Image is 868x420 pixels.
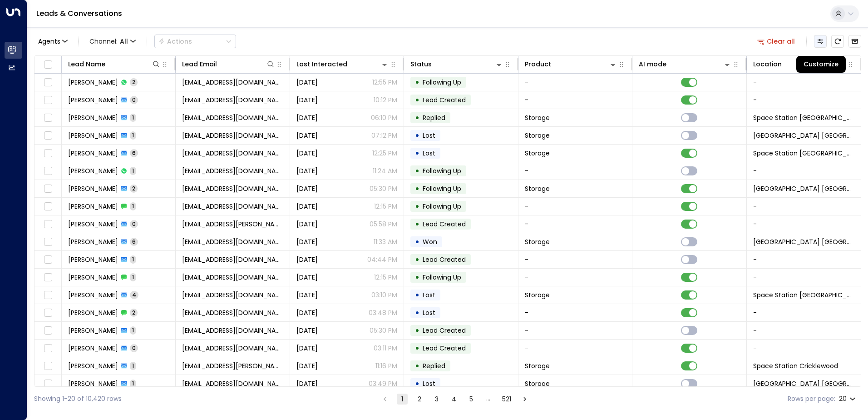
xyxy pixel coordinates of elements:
[182,290,283,300] span: charsmith040@gmai.com
[415,92,419,108] div: •
[518,91,632,109] td: -
[415,323,419,338] div: •
[415,128,419,143] div: •
[86,35,139,48] span: Channel:
[374,273,397,282] p: 12:15 PM
[182,237,283,246] span: samhaider@gmail.com
[423,308,435,317] span: Lost
[753,290,854,300] span: Space Station Wakefield
[518,162,632,180] td: -
[415,340,419,356] div: •
[747,304,861,321] td: -
[130,202,136,210] span: 1
[130,238,138,245] span: 6
[367,255,397,264] p: 04:44 PM
[449,394,459,405] button: Go to page 4
[518,340,632,357] td: -
[372,78,397,87] p: 12:55 PM
[182,308,283,317] span: driver978@talktalk.net
[369,379,397,388] p: 03:49 PM
[182,379,283,388] span: retinarowe@hotmail.co.uk
[130,167,136,175] span: 1
[423,113,445,122] span: Replied
[747,269,861,286] td: -
[788,394,835,404] label: Rows per page:
[525,237,550,246] span: Storage
[182,59,275,70] div: Lead Email
[753,361,838,370] span: Space Station Cricklewood
[130,344,138,352] span: 0
[371,113,397,122] p: 06:10 PM
[848,35,861,48] button: Archived Leads
[753,59,846,70] div: Location
[130,114,136,121] span: 1
[370,326,397,335] p: 05:30 PM
[415,145,419,161] div: •
[182,202,283,211] span: jimnewbold64@gmail.com
[42,112,54,124] span: Toggle select row
[296,184,318,193] span: Aug 01, 2025
[747,340,861,357] td: -
[296,290,318,300] span: Aug 18, 2025
[753,237,854,246] span: Space Station Kings Heath
[296,59,347,70] div: Last Interacted
[370,184,397,193] p: 05:30 PM
[415,305,419,320] div: •
[753,59,782,70] div: Location
[296,131,318,140] span: Jul 27, 2025
[296,202,318,211] span: Aug 29, 2025
[747,251,861,268] td: -
[182,78,283,87] span: wezley86@hotmail.com
[370,220,397,229] p: 05:58 PM
[42,307,54,319] span: Toggle select row
[130,131,136,139] span: 1
[747,74,861,91] td: -
[371,290,397,300] p: 03:10 PM
[415,181,419,196] div: •
[415,287,419,303] div: •
[182,184,283,193] span: annalise.inglis@gmail.com
[423,131,435,140] span: Lost
[296,166,318,175] span: May 20, 2025
[639,59,731,70] div: AI mode
[525,290,550,300] span: Storage
[374,344,397,353] p: 03:11 PM
[68,202,118,211] span: Jim Newbold
[374,95,397,105] p: 10:12 PM
[42,77,54,88] span: Toggle select row
[423,149,435,158] span: Lost
[415,270,419,285] div: •
[518,74,632,91] td: -
[525,184,550,193] span: Storage
[525,113,550,122] span: Storage
[754,35,799,48] button: Clear all
[415,75,419,90] div: •
[410,59,432,70] div: Status
[372,149,397,158] p: 12:25 PM
[466,394,477,405] button: Go to page 5
[130,78,138,86] span: 2
[296,149,318,158] span: Aug 13, 2025
[182,326,283,335] span: Charlotte.e.m.w@live.com
[130,185,138,192] span: 2
[500,394,513,405] button: Go to page 521
[42,378,54,390] span: Toggle select row
[130,220,138,228] span: 0
[42,236,54,248] span: Toggle select row
[68,290,118,300] span: Charlie Smith
[182,255,283,264] span: mihaimocanu322@yahoo.com
[42,95,54,106] span: Toggle select row
[518,304,632,321] td: -
[415,252,419,267] div: •
[154,35,236,48] div: Button group with a nested menu
[296,379,318,388] span: Jul 09, 2025
[182,131,283,140] span: aliabdelaal333@hotmail.com
[42,183,54,195] span: Toggle select row
[296,273,318,282] span: Aug 29, 2025
[34,394,122,404] div: Showing 1-20 of 10,420 rows
[296,113,318,122] span: Jun 21, 2025
[42,290,54,301] span: Toggle select row
[423,166,461,175] span: Following Up
[415,163,419,179] div: •
[831,35,844,48] span: Refresh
